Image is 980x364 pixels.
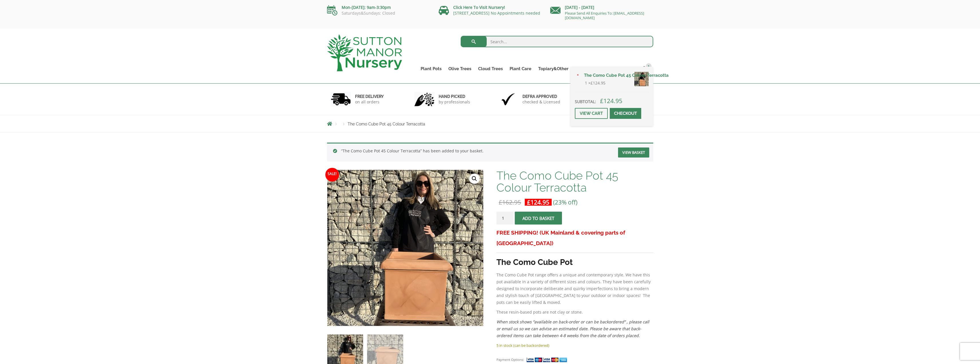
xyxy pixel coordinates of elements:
[522,94,560,99] h6: Defra approved
[615,65,639,73] a: Contact
[610,108,641,119] a: Checkout
[496,170,653,194] h1: The Como Cube Pot 45 Colour Terracotta
[496,212,514,225] input: Product quantity
[499,198,521,206] bdi: 162.95
[348,122,425,126] span: The Como Cube Pot 45 Colour Terracotta
[325,168,339,182] span: Sale!
[527,198,530,206] span: £
[526,357,569,363] img: payment supported
[600,97,622,105] bdi: 124.95
[522,99,560,105] p: checked & Licensed
[506,65,535,73] a: Plant Care
[572,65,591,73] a: About
[575,72,581,79] a: Remove The Como Cube Pot 45 Colour Terracotta from basket
[575,108,608,119] a: View cart
[618,147,649,158] a: View basket
[591,65,615,73] a: Delivery
[461,36,653,47] input: Search...
[475,65,506,73] a: Cloud Trees
[496,357,524,362] small: Payment Options:
[639,65,653,73] a: 1
[327,11,430,15] p: Saturdays&Sundays: Closed
[499,198,502,206] span: £
[634,72,649,86] img: The Como Cube Pot 45 Colour Terracotta
[565,11,644,20] a: Please Send All Enquiries To: [EMAIL_ADDRESS][DOMAIN_NAME]
[646,63,652,69] span: 1
[496,257,573,267] strong: The Como Cube Pot
[496,309,653,316] p: These resin-based pots are not clay or stone.
[515,212,562,225] button: Add to basket
[331,92,351,107] img: 1.jpg
[553,198,577,206] span: (23% off)
[591,80,605,86] bdi: 124.95
[453,5,505,10] a: Click Here To Visit Nursery!
[575,99,596,104] strong: Subtotal:
[496,342,653,349] p: 5 in stock (can be backordered)
[600,97,603,105] span: £
[453,10,540,16] a: [STREET_ADDRESS] No Appointments needed
[496,271,653,306] p: The Como Cube Pot range offers a unique and contemporary style. We have this pot available in a v...
[498,92,518,107] img: 3.jpg
[550,4,653,11] p: [DATE] - [DATE]
[439,99,470,105] p: by professionals
[445,65,475,73] a: Olive Trees
[355,99,384,105] p: on all orders
[591,80,593,86] span: £
[327,121,653,126] nav: Breadcrumbs
[327,143,653,162] div: “The Como Cube Pot 45 Colour Terracotta” has been added to your basket.
[496,319,649,338] em: When stock shows “available on back-order or can be backordered” , please call or email us so we ...
[417,65,445,73] a: Plant Pots
[414,92,434,107] img: 2.jpg
[327,34,402,71] img: logo
[527,198,549,206] bdi: 124.95
[327,4,430,11] p: Mon-[DATE]: 9am-3:30pm
[496,227,653,249] h3: FREE SHIPPING! (UK Mainland & covering parts of [GEOGRAPHIC_DATA])
[581,71,649,80] a: The Como Cube Pot 45 Colour Terracotta
[469,174,480,184] a: View full-screen image gallery
[535,65,572,73] a: Topiary&Other
[585,80,605,86] span: 1 ×
[355,94,384,99] h6: FREE DELIVERY
[439,94,470,99] h6: hand picked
